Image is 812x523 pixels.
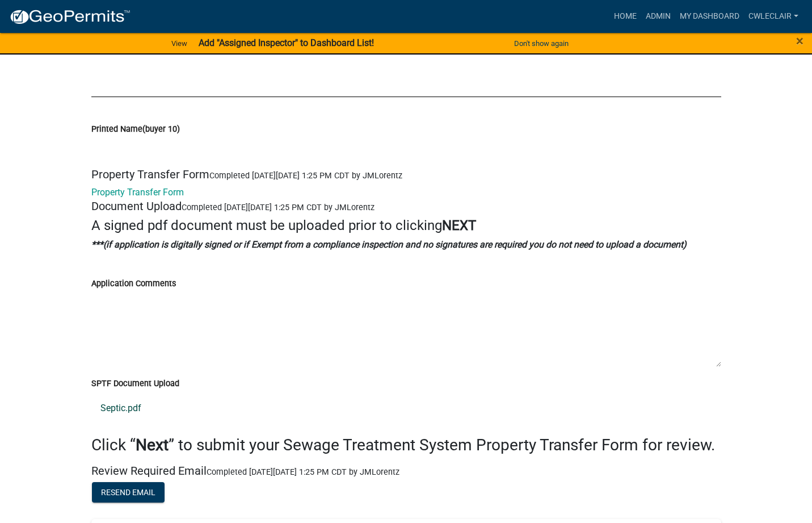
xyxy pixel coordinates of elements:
[91,187,184,198] a: Property Transfer Form
[91,395,721,422] a: Septic.pdf
[510,34,573,53] button: Don't show again
[91,199,721,213] h5: Document Upload
[167,34,192,53] a: View
[796,33,803,49] span: ×
[209,171,402,181] span: Completed [DATE][DATE] 1:25 PM CDT by JMLorentz
[91,217,721,234] h4: A signed pdf document must be uploaded prior to clicking
[91,239,687,250] strong: ***(if application is digitally signed or if Exempt from a compliance inspection and no signature...
[609,6,641,27] a: Home
[92,482,165,503] button: Resend Email
[182,203,375,212] span: Completed [DATE][DATE] 1:25 PM CDT by JMLorentz
[442,217,476,233] strong: NEXT
[199,37,374,48] strong: Add "Assigned Inspector" to Dashboard List!
[91,380,179,388] label: SPTF Document Upload
[91,436,721,455] h3: Click “ ” to submit your Sewage Treatment System Property Transfer Form for review.
[101,487,155,496] span: Resend Email
[675,6,744,27] a: My Dashboard
[91,464,721,478] h5: Review Required Email
[91,168,721,181] h5: Property Transfer Form
[136,436,169,454] strong: Next
[91,280,176,288] label: Application Comments
[641,6,675,27] a: Admin
[796,34,803,48] button: Close
[207,467,399,477] span: Completed [DATE][DATE] 1:25 PM CDT by JMLorentz
[91,125,180,133] label: Printed Name(buyer 10)
[744,6,803,27] a: cwleclair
